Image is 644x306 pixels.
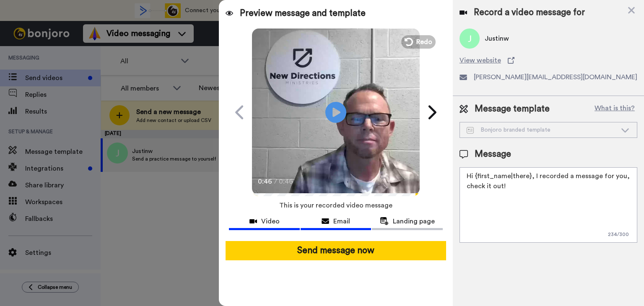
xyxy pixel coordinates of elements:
textarea: Hi {first_name|there}, I recorded a message for you, check it out! [460,167,637,243]
span: This is your recorded video message [279,196,392,215]
span: Message template [475,103,550,115]
span: / [274,176,277,187]
img: Message-temps.svg [467,127,474,134]
div: Bonjoro branded template [467,126,617,134]
span: Video [261,216,280,226]
span: 0:46 [258,176,273,187]
span: [PERSON_NAME][EMAIL_ADDRESS][DOMAIN_NAME] [474,72,637,82]
button: What is this? [592,103,637,115]
span: Message [475,148,511,161]
span: Email [333,216,350,226]
button: Send message now [226,241,446,260]
span: Landing page [393,216,435,226]
span: 0:46 [279,176,293,187]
